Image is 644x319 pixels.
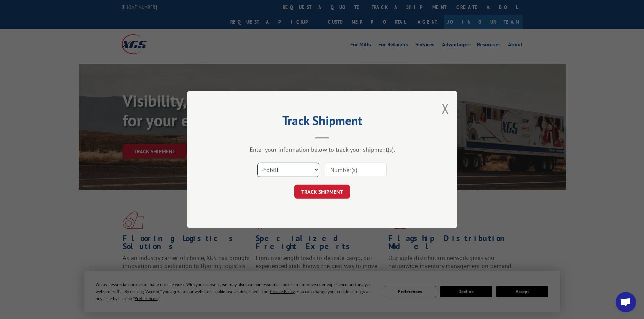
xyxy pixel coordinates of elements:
button: TRACK SHIPMENT [294,185,350,199]
div: Enter your information below to track your shipment(s). [221,145,424,153]
h2: Track Shipment [221,116,424,129]
div: Open chat [616,292,636,312]
button: Close modal [442,100,449,117]
input: Number(s) [325,163,387,177]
